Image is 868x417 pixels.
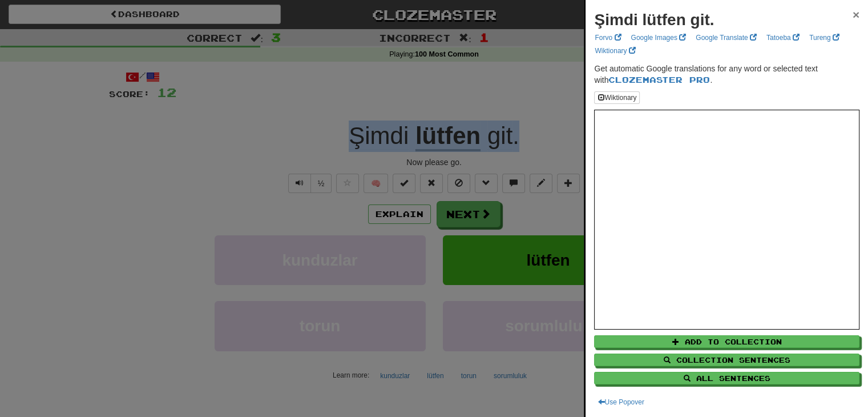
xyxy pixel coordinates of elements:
[763,31,803,44] a: Tatoeba
[806,31,843,44] a: Tureng
[594,396,647,408] button: Use Popover
[594,372,859,384] button: All Sentences
[594,335,859,348] button: Add to Collection
[627,31,689,44] a: Google Images
[594,91,640,104] button: Wiktionary
[853,8,859,21] span: ×
[591,45,639,57] a: Wiktionary
[594,11,714,29] strong: Şimdi lütfen git.
[608,75,710,85] a: Clozemaster Pro
[594,63,859,86] p: Get automatic Google translations for any word or selected text with .
[853,9,859,21] button: Close
[594,354,859,366] button: Collection Sentences
[692,31,760,44] a: Google Translate
[591,31,624,44] a: Forvo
